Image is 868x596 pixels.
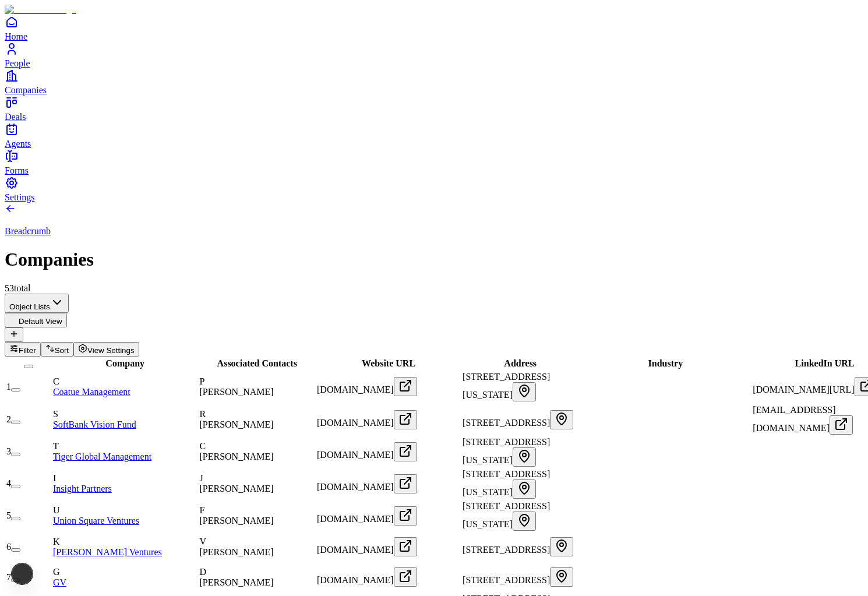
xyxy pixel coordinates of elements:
span: Home [5,31,27,41]
span: 5 [6,510,11,520]
span: [STREET_ADDRESS][US_STATE] [463,469,550,497]
a: GV [53,577,66,587]
a: Forms [5,149,863,175]
span: Website URL [362,358,415,368]
a: Companies [5,69,863,95]
button: Open [394,377,417,396]
button: Open [550,567,573,587]
span: Settings [5,192,35,202]
span: [EMAIL_ADDRESS][DOMAIN_NAME] [753,405,835,433]
a: Coatue Management [53,387,130,397]
div: I [53,473,197,484]
div: K [53,537,197,547]
div: F[PERSON_NAME] [199,505,315,526]
a: Tiger Global Management [53,452,151,461]
span: 7 [6,572,11,582]
span: Associated Contacts [217,358,297,368]
span: Company [105,358,144,368]
button: Open [513,382,536,401]
a: People [5,42,863,68]
span: 1 [6,382,11,392]
button: Filter [5,342,41,357]
span: [PERSON_NAME] [199,484,273,493]
h1: Companies [5,249,863,270]
a: Insight Partners [53,484,112,493]
button: Open [830,415,853,435]
span: [PERSON_NAME] [199,547,273,557]
span: Companies [5,85,47,95]
div: R[PERSON_NAME] [199,409,315,430]
div: V[PERSON_NAME] [199,537,315,558]
button: Open [513,512,536,531]
button: View Settings [73,342,139,357]
div: D[PERSON_NAME] [199,567,315,588]
span: Deals [5,112,26,122]
span: People [5,58,30,68]
a: Union Square Ventures [53,516,139,526]
span: [DOMAIN_NAME] [317,450,394,460]
span: Address [504,358,537,368]
span: [STREET_ADDRESS] [463,418,550,428]
button: Open [550,537,573,556]
span: [PERSON_NAME] [199,516,273,526]
div: G [53,567,197,577]
span: Sort [55,346,69,355]
div: C [199,441,315,452]
span: Filter [19,346,36,355]
button: Open [394,537,417,556]
div: V [199,537,315,547]
a: Settings [5,176,863,202]
span: 3 [6,446,11,456]
button: Default View [5,313,67,327]
span: 4 [6,478,11,488]
a: Home [5,15,863,41]
button: Open [394,474,417,493]
span: 2 [6,414,11,424]
span: Industry [648,358,683,368]
span: [DOMAIN_NAME] [317,482,394,492]
span: [DOMAIN_NAME] [317,575,394,585]
div: 53 total [5,283,863,294]
span: [STREET_ADDRESS][US_STATE] [463,437,550,465]
div: F [199,505,315,516]
span: [STREET_ADDRESS][US_STATE] [463,501,550,529]
span: [DOMAIN_NAME] [317,545,394,555]
button: Open [394,506,417,526]
img: Item Brain Logo [5,5,76,15]
button: Open [394,567,417,587]
span: Forms [5,165,29,175]
div: R [199,409,315,419]
a: SoftBank Vision Fund [53,419,136,429]
button: Open [550,410,573,429]
button: Open [513,447,536,467]
div: D [199,567,315,577]
button: Sort [41,342,73,357]
button: Open [513,479,536,499]
div: P [199,376,315,387]
span: View Settings [87,346,135,355]
span: [DOMAIN_NAME][URL] [753,385,854,394]
span: [STREET_ADDRESS] [463,545,550,555]
a: [PERSON_NAME] Ventures [53,547,162,557]
div: U [53,505,197,516]
div: J[PERSON_NAME] [199,473,315,494]
div: T [53,441,197,452]
a: Deals [5,96,863,122]
span: [PERSON_NAME] [199,577,273,587]
div: J [199,473,315,484]
span: [PERSON_NAME] [199,387,273,397]
span: [PERSON_NAME] [199,419,273,429]
span: [DOMAIN_NAME] [317,385,394,394]
span: [PERSON_NAME] [199,452,273,461]
span: [DOMAIN_NAME] [317,418,394,428]
div: C [53,376,197,387]
a: Breadcrumb [5,206,863,237]
p: Breadcrumb [5,226,863,237]
button: Open [394,410,417,429]
span: Agents [5,139,31,149]
button: Open [394,442,417,461]
div: S [53,409,197,419]
div: C[PERSON_NAME] [199,441,315,462]
span: 6 [6,542,11,552]
a: Agents [5,122,863,149]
